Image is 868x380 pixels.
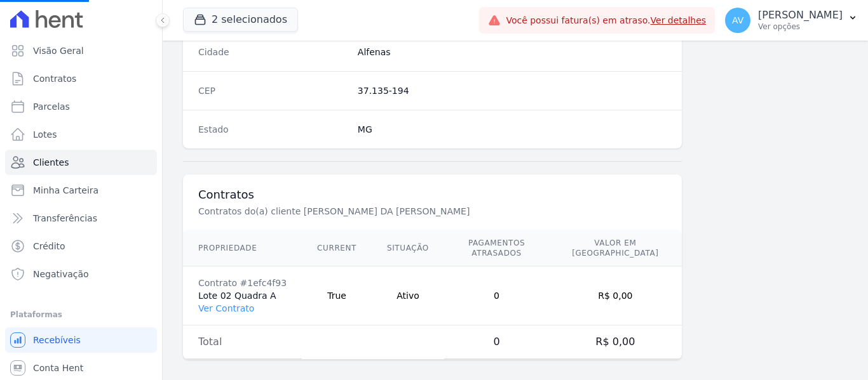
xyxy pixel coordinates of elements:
[5,94,157,119] a: Parcelas
[506,14,706,27] span: Você possui fatura(s) em atraso.
[302,230,372,266] th: Current
[183,230,302,266] th: Propriedade
[183,8,298,32] button: 2 selecionados
[198,303,254,313] a: Ver Contrato
[33,156,69,169] span: Clientes
[758,9,843,22] p: [PERSON_NAME]
[651,15,707,25] a: Ver detalhes
[5,261,157,287] a: Negativação
[358,84,667,97] dd: 37.135-194
[758,22,843,32] p: Ver opções
[5,66,157,91] a: Contratos
[372,230,444,266] th: Situação
[198,205,625,218] p: Contratos do(a) cliente [PERSON_NAME] DA [PERSON_NAME]
[33,100,70,113] span: Parcelas
[5,122,157,147] a: Lotes
[33,72,76,85] span: Contratos
[33,184,98,197] span: Minha Carteira
[732,16,743,25] span: AV
[33,212,97,225] span: Transferências
[444,266,549,325] td: 0
[358,123,667,136] dd: MG
[33,240,65,252] span: Crédito
[10,307,152,322] div: Plataformas
[302,266,372,325] td: True
[5,178,157,203] a: Minha Carteira
[198,84,348,97] dt: CEP
[198,277,287,289] div: Contrato #1efc4f93
[372,266,444,325] td: Ativo
[5,38,157,63] a: Visão Geral
[5,206,157,231] a: Transferências
[33,268,89,280] span: Negativação
[549,230,681,266] th: Valor em [GEOGRAPHIC_DATA]
[358,46,667,58] dd: Alfenas
[183,266,302,325] td: Lote 02 Quadra A
[549,325,681,359] td: R$ 0,00
[33,44,84,57] span: Visão Geral
[5,150,157,175] a: Clientes
[33,362,83,374] span: Conta Hent
[444,230,549,266] th: Pagamentos Atrasados
[198,187,667,202] h3: Contratos
[444,325,549,359] td: 0
[5,233,157,259] a: Crédito
[183,325,302,359] td: Total
[715,3,868,38] button: AV [PERSON_NAME] Ver opções
[5,327,157,353] a: Recebíveis
[33,334,81,346] span: Recebíveis
[33,128,57,141] span: Lotes
[549,266,681,325] td: R$ 0,00
[198,123,348,136] dt: Estado
[198,46,348,58] dt: Cidade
